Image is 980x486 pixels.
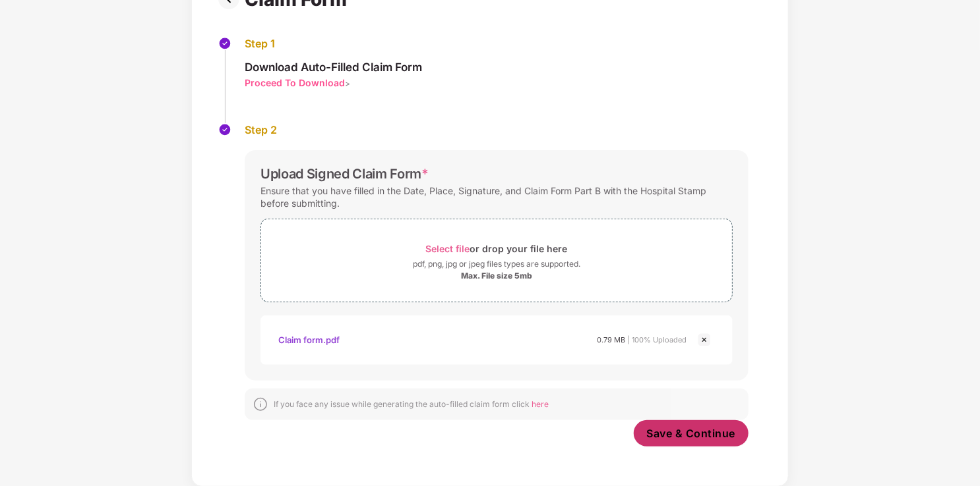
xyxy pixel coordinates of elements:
div: Download Auto-Filled Claim Form [245,60,422,74]
div: Step 1 [245,37,422,51]
span: 0.79 MB [597,335,626,344]
img: svg+xml;base64,PHN2ZyBpZD0iU3RlcC1Eb25lLTMyeDMyIiB4bWxucz0iaHR0cDovL3d3dy53My5vcmcvMjAwMC9zdmciIH... [218,123,231,136]
span: > [345,78,350,88]
div: Ensure that you have filled in the Date, Place, Signature, and Claim Form Part B with the Hospita... [260,182,733,212]
span: Save & Continue [647,426,736,441]
div: Proceed To Download [245,76,345,89]
img: svg+xml;base64,PHN2ZyBpZD0iSW5mb18tXzMyeDMyIiBkYXRhLW5hbWU9IkluZm8gLSAzMngzMiIgeG1sbnM9Imh0dHA6Ly... [253,396,268,412]
div: Step 2 [245,123,749,137]
div: or drop your file here [426,240,568,257]
div: Max. File size 5mb [461,271,532,281]
span: here [532,399,549,409]
img: svg+xml;base64,PHN2ZyBpZD0iU3RlcC1Eb25lLTMyeDMyIiB4bWxucz0iaHR0cDovL3d3dy53My5vcmcvMjAwMC9zdmciIH... [218,37,231,50]
img: svg+xml;base64,PHN2ZyBpZD0iQ3Jvc3MtMjR4MjQiIHhtbG5zPSJodHRwOi8vd3d3LnczLm9yZy8yMDAwL3N2ZyIgd2lkdG... [696,332,712,348]
div: Claim form.pdf [278,329,340,351]
div: pdf, png, jpg or jpeg files types are supported. [413,257,580,271]
span: Select fileor drop your file herepdf, png, jpg or jpeg files types are supported.Max. File size 5mb [261,229,732,292]
span: | 100% Uploaded [628,335,687,344]
div: If you face any issue while generating the auto-filled claim form click [274,399,549,410]
div: Upload Signed Claim Form [260,166,429,182]
span: Select file [426,243,470,254]
button: Save & Continue [634,420,749,446]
